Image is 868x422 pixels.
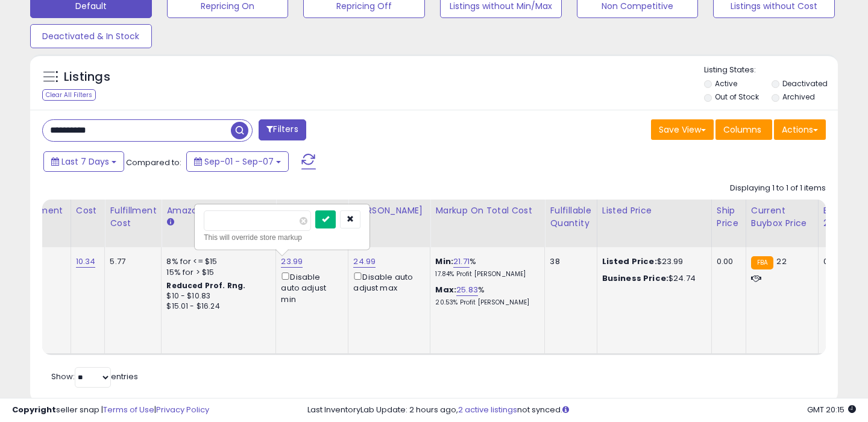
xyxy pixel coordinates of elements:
[602,256,657,267] b: Listed Price:
[782,78,828,89] label: Deactivated
[458,404,517,415] a: 2 active listings
[717,256,737,267] div: 0.00
[435,298,535,307] p: 20.53% Profit [PERSON_NAME]
[550,204,591,230] div: Fulfillable Quantity
[307,405,856,416] div: Last InventoryLab Update: 2 hours ago, not synced.
[76,256,96,268] a: 10.34
[730,183,826,194] div: Displaying 1 to 1 of 1 items
[807,404,856,415] span: 2025-09-16 20:15 GMT
[166,301,266,312] div: $15.01 - $16.24
[723,124,761,136] span: Columns
[602,273,702,284] div: $24.74
[435,256,453,267] b: Min:
[61,156,109,168] span: Last 7 Days
[42,89,96,101] div: Clear All Filters
[166,280,245,291] b: Reduced Prof. Rng.
[715,92,759,102] label: Out of Stock
[156,404,209,415] a: Privacy Policy
[715,78,737,89] label: Active
[166,256,266,267] div: 8% for <= $15
[281,256,303,268] a: 23.99
[186,151,289,172] button: Sep-01 - Sep-07
[774,119,826,140] button: Actions
[602,256,702,267] div: $23.99
[776,256,786,267] span: 22
[651,119,714,140] button: Save View
[435,284,456,295] b: Max:
[166,204,271,217] div: Amazon Fees
[430,200,545,247] th: The percentage added to the cost of goods (COGS) that forms the calculator for Min & Max prices.
[12,405,209,416] div: seller snap | |
[204,231,360,244] div: This will override store markup
[550,256,587,267] div: 38
[166,267,266,278] div: 15% for > $15
[353,256,376,268] a: 24.99
[602,204,706,217] div: Listed Price
[110,204,156,230] div: Fulfillment Cost
[259,119,306,140] button: Filters
[110,256,152,267] div: 5.77
[456,284,478,296] a: 25.83
[435,270,535,279] p: 17.84% Profit [PERSON_NAME]
[823,256,863,267] div: 0%
[43,151,124,172] button: Last 7 Days
[823,204,867,230] div: BB Share 24h.
[353,204,425,217] div: [PERSON_NAME]
[782,92,815,102] label: Archived
[435,204,539,217] div: Markup on Total Cost
[51,371,138,382] span: Show: entries
[103,404,154,415] a: Terms of Use
[64,69,110,86] h5: Listings
[76,204,100,217] div: Cost
[435,256,535,279] div: %
[453,256,470,268] a: 21.71
[751,256,773,269] small: FBA
[166,291,266,301] div: $10 - $10.83
[353,270,421,294] div: Disable auto adjust max
[166,217,174,228] small: Amazon Fees.
[751,204,813,230] div: Current Buybox Price
[30,24,152,48] button: Deactivated & In Stock
[704,65,838,76] p: Listing States:
[204,156,274,168] span: Sep-01 - Sep-07
[281,270,339,305] div: Disable auto adjust min
[717,204,741,230] div: Ship Price
[602,272,668,284] b: Business Price:
[715,119,772,140] button: Columns
[12,404,56,415] strong: Copyright
[126,157,181,168] span: Compared to:
[435,285,535,307] div: %
[16,204,65,217] div: Fulfillment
